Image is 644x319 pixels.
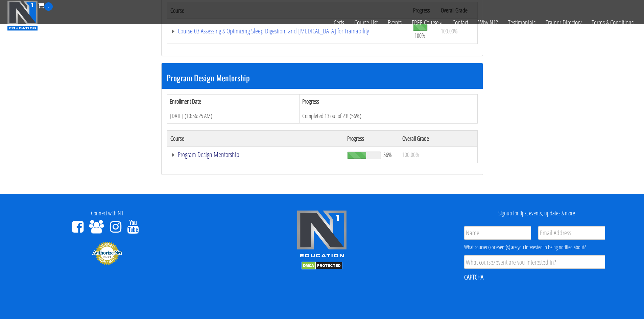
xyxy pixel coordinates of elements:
[503,11,541,34] a: Testimonials
[38,1,53,10] a: 0
[464,286,567,312] iframe: reCAPTCHA
[587,11,639,34] a: Terms & Conditions
[44,2,53,11] span: 0
[434,210,639,217] h4: Signup for tips, events, updates & more
[464,243,605,251] div: What course(s) or event(s) are you interested in being notified about?
[464,273,483,282] label: CAPTCHA
[344,130,399,147] th: Progress
[349,11,383,34] a: Course List
[399,147,477,163] td: 100.00%
[383,11,407,34] a: Events
[167,130,344,147] th: Course
[447,11,473,34] a: Contact
[329,11,349,34] a: Certs
[302,262,342,270] img: DMCA.com Protection Status
[167,73,478,82] h3: Program Design Mentorship
[92,241,122,265] img: Authorize.Net Merchant - Click to Verify
[170,28,406,34] a: Course 03 Assessing & Optimizing Sleep Digestion, and [MEDICAL_DATA] for Trainability
[464,226,531,240] input: Name
[296,210,347,260] img: n1-edu-logo
[170,151,340,158] a: Program Design Mentorship
[541,11,587,34] a: Trainer Directory
[167,95,299,109] th: Enrollment Date
[399,130,477,147] th: Overall Grade
[538,226,605,240] input: Email Address
[464,255,605,269] input: What course/event are you interested in?
[383,151,392,158] span: 56%
[299,95,477,109] th: Progress
[407,11,447,34] a: FREE Course
[7,0,38,31] img: n1-education
[5,210,210,217] h4: Connect with N1
[167,109,299,123] td: [DATE] (10:56:25 AM)
[299,109,477,123] td: Completed 13 out of 23! (56%)
[473,11,503,34] a: Why N1?
[414,32,425,39] span: 100%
